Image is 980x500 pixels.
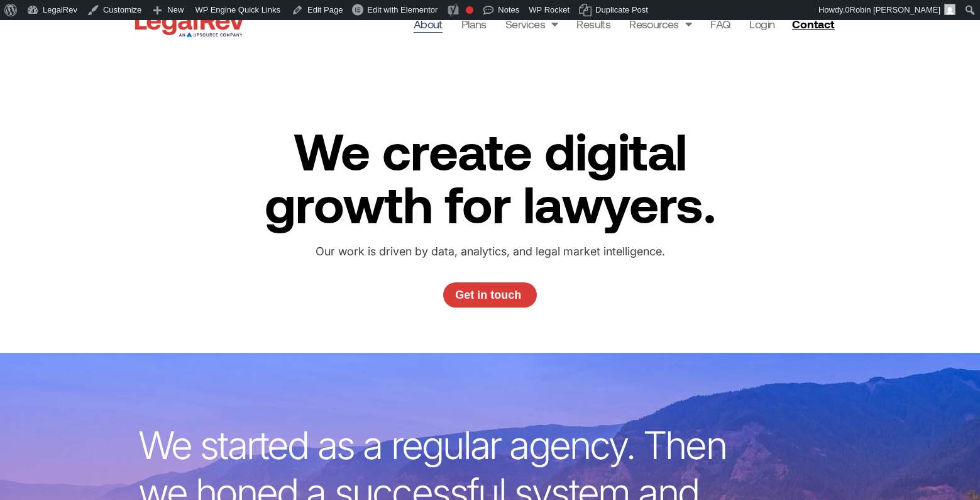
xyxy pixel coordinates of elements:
a: Login [749,15,774,33]
span: 0Robin [PERSON_NAME] [845,5,940,14]
span: Edit with Elementor [367,5,438,14]
a: Contact [787,14,842,34]
a: Results [576,15,610,33]
a: FAQ [710,15,730,33]
nav: Menu [414,15,775,33]
a: About [414,15,443,33]
div: Focus keyphrase not set [466,6,473,14]
h2: We create digital growth for lawyers. [239,124,741,230]
span: Get in touch [455,289,521,301]
a: Get in touch [443,282,537,308]
a: Resources [629,15,691,33]
a: Plans [461,15,487,33]
p: Our work is driven by data, analytics, and legal market intelligence. [282,242,698,261]
a: Services [505,15,558,33]
span: Contact [792,18,834,30]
